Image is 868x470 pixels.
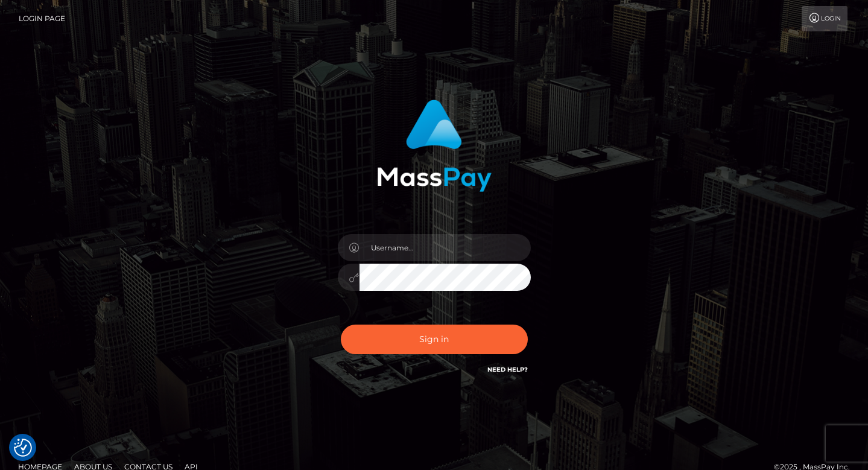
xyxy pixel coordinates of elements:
a: Login [802,6,847,31]
input: Username... [360,234,531,261]
button: Consent Preferences [14,439,32,457]
a: Need Help? [487,366,528,373]
button: Sign in [341,325,528,354]
a: Login Page [19,6,65,31]
img: Revisit consent button [14,439,32,457]
img: MassPay Login [377,100,492,192]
